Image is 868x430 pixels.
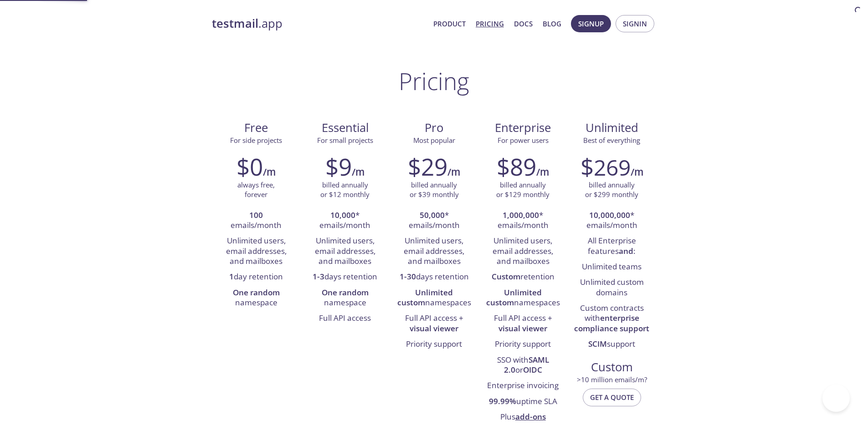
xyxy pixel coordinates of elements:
[574,233,649,259] li: All Enterprise features :
[496,180,550,200] p: billed annually or $129 monthly
[308,269,383,285] li: days retention
[219,269,294,285] li: day retention
[623,18,647,30] span: Signin
[447,164,460,180] h6: /m
[400,271,416,282] strong: 1-30
[578,18,604,30] span: Signup
[485,394,560,410] li: uptime SLA
[485,410,560,425] li: Plus
[574,313,649,333] strong: enterprise compliance support
[486,120,560,136] span: Enterprise
[230,136,282,145] span: For side projects
[588,339,607,349] strong: SCIM
[485,285,560,311] li: namespaces
[574,275,649,301] li: Unlimited custom domains
[263,164,276,180] h6: /m
[498,323,547,334] strong: visual viewer
[308,233,383,269] li: Unlimited users, email addresses, and mailboxes
[219,208,294,234] li: emails/month
[580,153,631,180] h2: $
[523,364,542,375] strong: OIDC
[325,153,352,180] h2: $9
[504,354,549,375] strong: SAML 2.0
[586,120,638,136] span: Unlimited
[396,269,472,285] li: days retention
[396,208,472,234] li: * emails/month
[476,18,504,30] a: Pricing
[594,152,631,182] span: 269
[330,210,355,220] strong: 10,000
[485,311,560,337] li: Full API access +
[219,233,294,269] li: Unlimited users, email addresses, and mailboxes
[396,285,472,311] li: namespaces
[485,337,560,352] li: Priority support
[410,180,459,200] p: billed annually or $39 monthly
[583,136,640,145] span: Best of everything
[396,337,472,352] li: Priority support
[212,16,426,31] a: testmail.app
[574,208,649,234] li: * emails/month
[543,18,561,30] a: Blog
[313,271,324,282] strong: 1-3
[219,285,294,311] li: namespace
[583,389,641,406] button: Get a quote
[585,180,638,200] p: billed annually or $299 monthly
[485,353,560,379] li: SSO with or
[485,378,560,394] li: Enterprise invoicing
[396,311,472,337] li: Full API access +
[619,246,633,256] strong: and
[420,210,445,220] strong: 50,000
[317,136,373,145] span: For small projects
[589,210,630,220] strong: 10,000,000
[577,375,647,384] span: > 10 million emails/m?
[574,337,649,352] li: support
[536,164,549,180] h6: /m
[320,180,370,200] p: billed annually or $12 monthly
[574,301,649,337] li: Custom contracts with
[503,210,539,220] strong: 1,000,000
[590,391,634,403] span: Get a quote
[308,120,382,136] span: Essential
[574,259,649,275] li: Unlimited teams
[485,233,560,269] li: Unlimited users, email addresses, and mailboxes
[237,180,275,200] p: always free, forever
[410,323,458,334] strong: visual viewer
[497,153,536,180] h2: $89
[219,120,293,136] span: Free
[492,271,520,282] strong: Custom
[571,15,611,32] button: Signup
[397,120,471,136] span: Pro
[308,285,383,311] li: namespace
[212,15,258,31] strong: testmail
[485,208,560,234] li: * emails/month
[249,210,263,220] strong: 100
[229,271,234,282] strong: 1
[485,269,560,285] li: retention
[822,384,850,412] iframe: Help Scout Beacon - Open
[396,233,472,269] li: Unlimited users, email addresses, and mailboxes
[515,411,546,422] a: add-ons
[352,164,365,180] h6: /m
[322,287,369,298] strong: One random
[498,136,549,145] span: For power users
[308,208,383,234] li: * emails/month
[489,396,516,406] strong: 99.99%
[433,18,466,30] a: Product
[399,67,469,95] h1: Pricing
[486,287,542,308] strong: Unlimited custom
[413,136,455,145] span: Most popular
[616,15,654,32] button: Signin
[631,164,643,180] h6: /m
[397,287,453,308] strong: Unlimited custom
[236,153,263,180] h2: $0
[233,287,280,298] strong: One random
[575,359,649,375] span: Custom
[408,153,447,180] h2: $29
[308,311,383,326] li: Full API access
[514,18,533,30] a: Docs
